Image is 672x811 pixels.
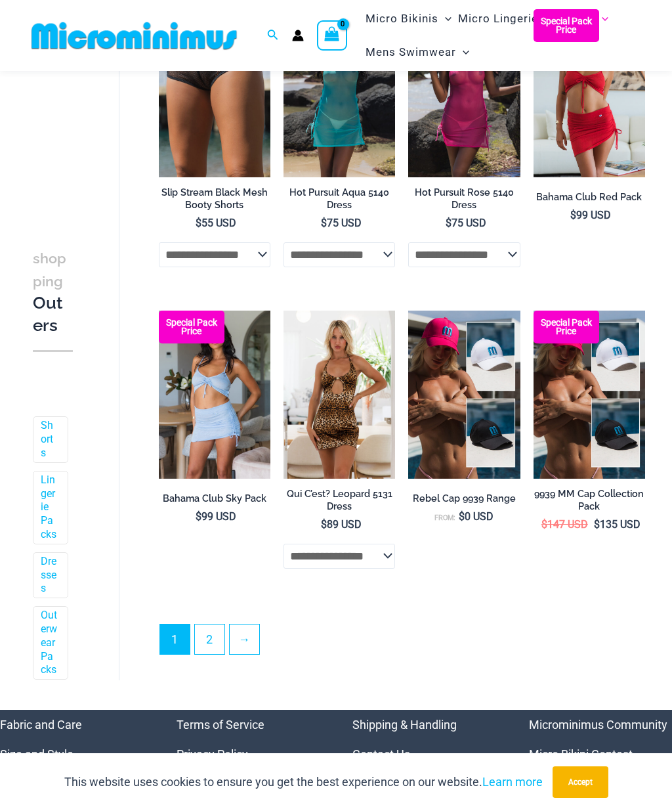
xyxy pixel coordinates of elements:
[33,247,73,337] h3: Outers
[534,488,645,517] a: 9939 MM Cap Collection Pack
[159,311,270,479] img: Bahama Club Sky 9170 Crop Top 5404 Skirt 01
[283,488,395,512] h2: Qui C’est? Leopard 5131 Dress
[159,311,270,479] a: Bahama Club Sky 9170 Crop Top 5404 Skirt 01 Bahama Club Sky 9170 Crop Top 5404 Skirt 06Bahama Clu...
[459,510,465,523] span: $
[455,2,555,35] a: Micro LingerieMenu ToggleMenu Toggle
[159,318,224,336] b: Special Pack Price
[594,518,600,531] span: $
[456,35,469,69] span: Menu Toggle
[362,2,455,35] a: Micro BikinisMenu ToggleMenu Toggle
[196,217,201,229] span: $
[529,747,633,761] a: Micro Bikini Contest
[352,718,457,732] a: Shipping & Handling
[159,186,270,211] h2: Slip Stream Black Mesh Booty Shorts
[534,9,645,177] img: Bahama Club Red 9170 Crop Top 5404 Skirt 01
[459,510,493,523] bdi: 0 USD
[408,311,520,479] img: Rebel Cap
[41,473,58,542] a: Lingerie Packs
[196,510,236,523] bdi: 99 USD
[408,9,520,177] a: Hot Pursuit Rose 5140 Dress 01Hot Pursuit Rose 5140 Dress 12Hot Pursuit Rose 5140 Dress 12
[159,624,645,662] nav: Product Pagination
[408,186,520,211] h2: Hot Pursuit Rose 5140 Dress
[534,191,645,204] h2: Bahama Club Red Pack
[159,493,270,505] h2: Bahama Club Sky Pack
[159,9,270,177] img: Slip Stream Black Multi 5024 Shorts 0
[534,9,645,177] a: Bahama Club Red 9170 Crop Top 5404 Skirt 01 Bahama Club Red 9170 Crop Top 5404 Skirt 05Bahama Clu...
[553,766,608,798] button: Accept
[41,555,58,596] a: Dresses
[408,9,520,177] img: Hot Pursuit Rose 5140 Dress 01
[352,710,496,799] aside: Footer Widget 3
[558,2,595,35] span: Outers
[177,710,320,799] nav: Menu
[159,186,270,216] a: Slip Stream Black Mesh Booty Shorts
[534,488,645,512] h2: 9939 MM Cap Collection Pack
[160,625,190,654] span: Page 1
[434,514,455,522] span: From:
[230,625,259,654] a: →
[41,609,58,677] a: Outerwear Packs
[283,186,395,211] h2: Hot Pursuit Aqua 5140 Dress
[570,209,576,221] span: $
[438,2,451,35] span: Menu Toggle
[446,217,486,229] bdi: 75 USD
[529,718,667,732] a: Microminimus Community
[196,510,201,523] span: $
[352,710,496,799] nav: Menu
[594,518,640,531] bdi: 135 USD
[534,311,645,479] img: Rebel Cap
[321,217,362,229] bdi: 75 USD
[283,488,395,517] a: Qui C’est? Leopard 5131 Dress
[595,2,608,35] span: Menu Toggle
[195,625,224,654] a: Page 2
[64,772,543,792] p: This website uses cookies to ensure you get the best experience on our website.
[267,28,279,44] a: Search icon link
[292,30,304,41] a: Account icon link
[366,2,438,35] span: Micro Bikinis
[321,217,327,229] span: $
[317,20,347,51] a: View Shopping Cart, empty
[196,217,236,229] bdi: 55 USD
[534,318,599,336] b: Special Pack Price
[41,419,58,460] a: Shorts
[159,9,270,177] a: Slip Stream Black Multi 5024 Shorts 0Slip Stream Black Multi 5024 Shorts 05Slip Stream Black Mult...
[33,250,66,290] span: shopping
[283,9,395,177] a: Hot Pursuit Aqua 5140 Dress 01Hot Pursuit Aqua 5140 Dress 06Hot Pursuit Aqua 5140 Dress 06
[570,209,611,221] bdi: 99 USD
[482,775,543,789] a: Learn more
[321,518,327,531] span: $
[534,17,599,34] b: Special Pack Price
[283,311,395,479] a: qui c'est leopard 5131 dress 01qui c'est leopard 5131 dress 04qui c'est leopard 5131 dress 04
[159,493,270,510] a: Bahama Club Sky Pack
[458,2,538,35] span: Micro Lingerie
[283,186,395,216] a: Hot Pursuit Aqua 5140 Dress
[408,493,520,510] a: Rebel Cap 9939 Range
[541,518,547,531] span: $
[555,2,612,35] a: OutersMenu ToggleMenu Toggle
[352,747,410,761] a: Contact Us
[26,21,242,51] img: MM SHOP LOGO FLAT
[541,518,588,531] bdi: 147 USD
[366,35,456,69] span: Mens Swimwear
[534,191,645,208] a: Bahama Club Red Pack
[177,718,264,732] a: Terms of Service
[408,311,520,479] a: Rebel CapRebel Cap BlackElectric Blue 9939 Cap 07Rebel Cap BlackElectric Blue 9939 Cap 07
[408,186,520,216] a: Hot Pursuit Rose 5140 Dress
[177,747,248,761] a: Privacy Policy
[283,9,395,177] img: Hot Pursuit Aqua 5140 Dress 01
[534,311,645,479] a: Rebel Cap Rebel Cap BlackElectric Blue 9939 Cap 05Rebel Cap BlackElectric Blue 9939 Cap 05
[446,217,451,229] span: $
[283,311,395,479] img: qui c'est leopard 5131 dress 01
[538,2,551,35] span: Menu Toggle
[321,518,362,531] bdi: 89 USD
[362,35,472,69] a: Mens SwimwearMenu ToggleMenu Toggle
[408,493,520,505] h2: Rebel Cap 9939 Range
[177,710,320,799] aside: Footer Widget 2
